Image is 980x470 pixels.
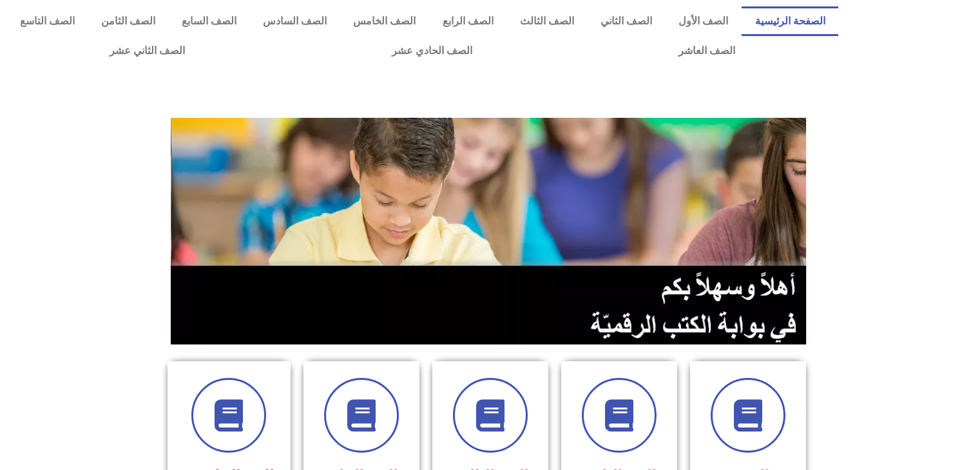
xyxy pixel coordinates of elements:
a: الصف الرابع [429,6,506,36]
a: الصفحة الرئيسية [742,6,838,36]
a: الصف الحادي عشر [288,36,575,66]
a: الصف السادس [250,6,340,36]
a: الصف الثاني [587,6,665,36]
a: الصف التاسع [6,6,88,36]
a: الصف الثاني عشر [6,36,288,66]
a: الصف الثامن [88,6,168,36]
a: الصف الخامس [340,6,429,36]
a: الصف الثالث [506,6,587,36]
a: الصف السابع [168,6,249,36]
a: الصف العاشر [575,36,838,66]
a: الصف الأول [666,6,742,36]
